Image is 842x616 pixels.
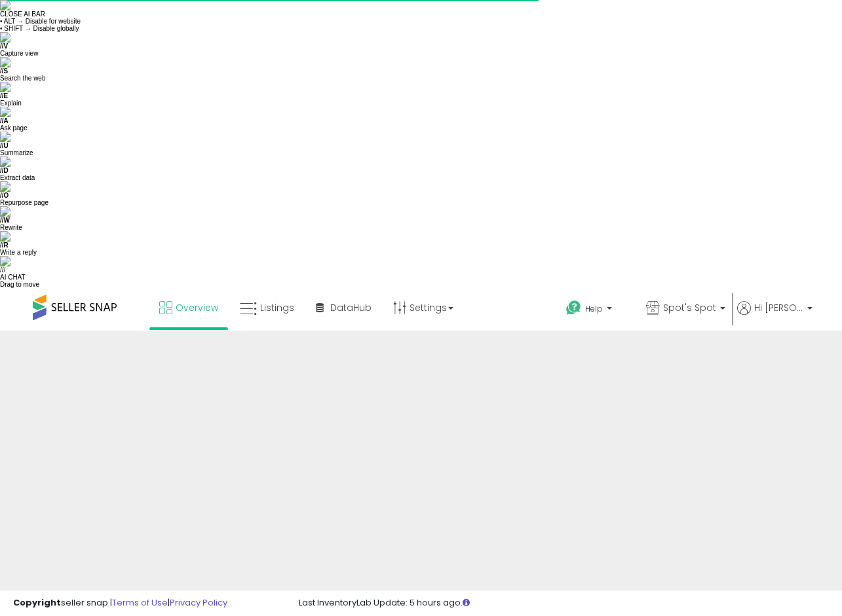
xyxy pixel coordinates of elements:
a: Settings [383,288,463,327]
span: Hi [PERSON_NAME] [754,301,803,314]
span: DataHub [330,301,372,314]
span: Overview [176,301,218,314]
a: Hi [PERSON_NAME] [737,301,813,331]
a: Terms of Use [112,596,168,609]
a: Privacy Policy [170,596,227,609]
span: Spot's Spot [663,301,716,314]
a: Overview [149,288,228,327]
i: Click here to read more about un-synced listings. [463,598,470,607]
span: Listings [260,301,294,314]
a: Listings [230,288,304,327]
a: Spot's Spot [636,288,735,331]
div: seller snap | | [13,597,227,609]
a: Help [556,290,634,331]
span: Help [585,303,603,314]
div: Last InventoryLab Update: 5 hours ago. [299,597,829,609]
strong: Copyright [13,596,61,609]
i: Get Help [565,300,582,316]
a: DataHub [306,288,381,327]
